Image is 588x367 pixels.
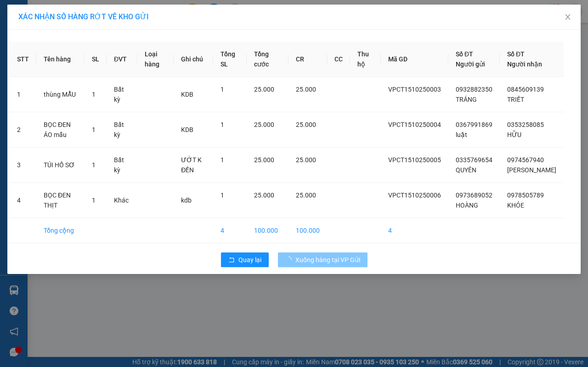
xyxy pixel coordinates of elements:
[507,192,544,199] span: 0978505789
[25,49,113,57] span: -----------------------------------------
[388,192,441,199] span: VPCT1510250006
[507,131,521,138] span: HỮU
[456,166,476,174] span: QUYÊN
[92,126,96,133] span: 1
[381,42,448,77] th: Mã GD
[296,192,316,199] span: 25.000
[213,218,247,243] td: 4
[285,257,295,263] span: loading
[288,42,327,77] th: CR
[107,148,137,183] td: Bất kỳ
[388,121,441,128] span: VPCT1510250004
[220,156,224,164] span: 1
[507,86,544,93] span: 0845609139
[254,121,274,128] span: 25.000
[107,183,137,218] td: Khác
[456,121,492,128] span: 0367991869
[507,156,544,164] span: 0974567940
[92,91,96,98] span: 1
[295,255,360,265] span: Xuống hàng tại VP Gửi
[107,42,137,77] th: ĐVT
[73,5,126,13] strong: ĐỒNG PHƯỚC
[220,86,224,93] span: 1
[10,112,36,148] td: 2
[36,183,85,218] td: BỌC ĐEN THỊT
[181,126,193,133] span: KDB
[381,218,448,243] td: 4
[3,66,56,72] span: In ngày:
[254,192,274,199] span: 25.000
[507,202,524,209] span: KHỎE
[507,121,544,128] span: 0353258085
[228,257,235,264] span: rollback
[388,86,441,93] span: VPCT1510250003
[296,156,316,164] span: 25.000
[92,197,96,204] span: 1
[20,66,56,72] span: 10:26:25 [DATE]
[555,5,581,30] button: Close
[213,42,247,77] th: Tổng SL
[36,77,85,112] td: thùng MẪU
[456,156,492,164] span: 0335769654
[220,121,224,128] span: 1
[254,86,274,93] span: 25.000
[73,27,126,39] span: 01 Võ Văn Truyện, KP.1, Phường 2
[46,58,96,65] span: VPCT1510250006
[238,255,261,265] span: Quay lại
[73,41,113,46] span: Hotline: 19001152
[10,148,36,183] td: 3
[36,42,85,77] th: Tên hàng
[92,161,96,169] span: 1
[388,156,441,164] span: VPCT1510250005
[137,42,174,77] th: Loại hàng
[73,15,124,26] span: Bến xe [GEOGRAPHIC_DATA]
[507,50,525,58] span: Số ĐT
[456,131,467,138] span: luật
[36,218,85,243] td: Tổng cộng
[254,156,274,164] span: 25.000
[456,192,492,199] span: 0973689052
[507,60,542,68] span: Người nhận
[247,42,288,77] th: Tổng cước
[288,218,327,243] td: 100.000
[107,112,137,148] td: Bất kỳ
[181,197,192,204] span: kdb
[456,202,478,209] span: HOÀNG
[456,86,492,93] span: 0932882350
[107,77,137,112] td: Bất kỳ
[174,42,213,77] th: Ghi chú
[10,42,36,77] th: STT
[278,252,367,267] button: Xuống hàng tại VP Gửi
[296,86,316,93] span: 25.000
[18,12,149,21] span: XÁC NHẬN SỐ HÀNG RỚT VỀ KHO GỬI
[181,91,193,98] span: KDB
[181,156,202,174] span: ƯỚT K ĐỀN
[10,183,36,218] td: 4
[247,218,288,243] td: 100.000
[36,112,85,148] td: BỌC ĐEN ÁO mẫu
[350,42,381,77] th: Thu hộ
[10,77,36,112] td: 1
[221,252,269,267] button: rollbackQuay lại
[3,59,96,65] span: [PERSON_NAME]:
[456,96,477,103] span: TRÁNG
[296,121,316,128] span: 25.000
[507,166,556,174] span: [PERSON_NAME]
[85,42,107,77] th: SL
[456,60,485,68] span: Người gửi
[3,5,44,46] img: logo
[327,42,350,77] th: CC
[507,96,524,103] span: TRIẾT
[456,50,473,58] span: Số ĐT
[220,192,224,199] span: 1
[564,13,571,21] span: close
[36,148,85,183] td: TÚI HỒ SƠ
